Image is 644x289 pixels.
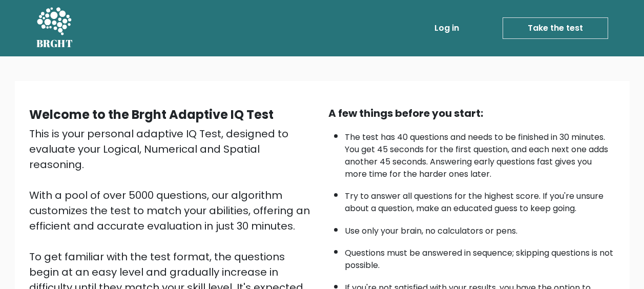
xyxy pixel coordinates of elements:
a: Take the test [503,17,608,39]
li: The test has 40 questions and needs to be finished in 30 minutes. You get 45 seconds for the firs... [345,126,615,180]
div: A few things before you start: [328,106,615,121]
a: BRGHT [36,4,73,52]
h5: BRGHT [36,37,73,50]
li: Use only your brain, no calculators or pens. [345,220,615,237]
li: Questions must be answered in sequence; skipping questions is not possible. [345,242,615,272]
b: Welcome to the Brght Adaptive IQ Test [29,106,274,123]
li: Try to answer all questions for the highest score. If you're unsure about a question, make an edu... [345,185,615,215]
a: Log in [430,18,463,38]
